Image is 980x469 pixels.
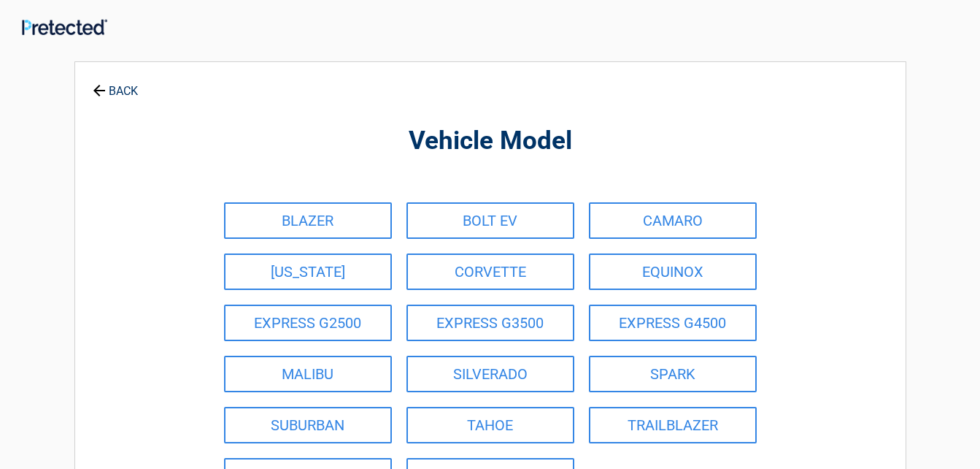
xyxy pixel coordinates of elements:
a: SUBURBAN [224,407,392,443]
a: EXPRESS G4500 [589,305,757,341]
a: BLAZER [224,202,392,239]
a: EXPRESS G2500 [224,305,392,341]
a: SPARK [589,356,757,392]
a: BACK [90,72,141,97]
h2: Vehicle Model [155,124,825,159]
a: CAMARO [589,202,757,239]
a: BOLT EV [406,202,574,239]
a: EXPRESS G3500 [406,305,574,341]
a: TAHOE [406,407,574,443]
img: Main Logo [22,19,107,34]
a: [US_STATE] [224,253,392,290]
a: CORVETTE [406,253,574,290]
a: SILVERADO [406,356,574,392]
a: EQUINOX [589,253,757,290]
a: TRAILBLAZER [589,407,757,443]
a: MALIBU [224,356,392,392]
